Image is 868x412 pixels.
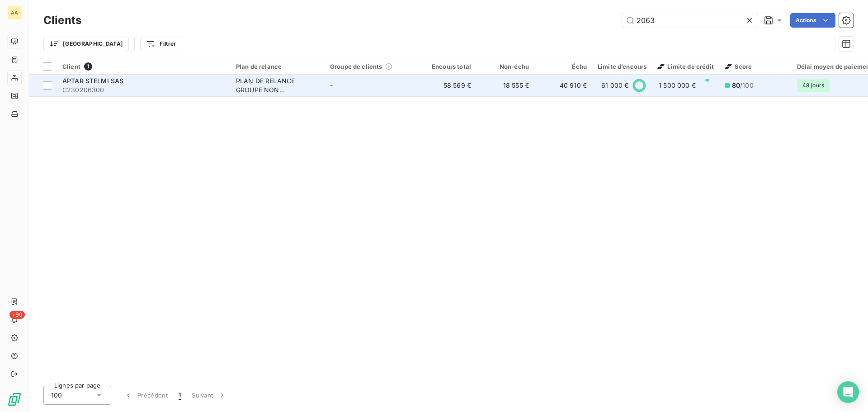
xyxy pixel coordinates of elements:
div: Limite d’encours [598,63,646,70]
span: Groupe de clients [330,63,382,70]
div: Échu [540,63,587,70]
span: Score [725,63,752,70]
span: Client [62,63,80,70]
div: Encours total [424,63,471,70]
button: Précédent [118,386,173,405]
button: Actions [790,13,835,28]
div: PLAN DE RELANCE GROUPE NON AUTOMATIQUE [236,76,319,95]
div: Non-échu [482,63,529,70]
h3: Clients [43,12,81,28]
span: +99 [9,311,25,319]
span: 61 000 € [601,81,628,90]
button: [GEOGRAPHIC_DATA] [43,37,129,51]
span: Limite de crédit [657,63,713,70]
span: 80 [732,81,740,89]
td: 58 569 € [419,75,476,96]
span: 1 [179,391,181,400]
div: Plan de relance [236,63,319,70]
span: 1 [84,62,92,71]
td: 18 555 € [476,75,534,96]
button: Filtrer [140,37,182,51]
span: APTAR STELMI SAS [62,77,123,85]
span: C230206300 [62,85,225,95]
span: - [330,81,333,89]
span: /100 [732,81,754,90]
span: 100 [51,391,62,400]
td: 40 910 € [534,75,592,96]
button: 1 [173,386,186,405]
div: Open Intercom Messenger [837,381,859,403]
input: Rechercher [622,13,758,28]
img: Logo LeanPay [7,392,22,407]
span: 1 500 000 € [659,81,696,90]
div: AA [7,5,22,20]
span: 48 jours [797,79,830,92]
button: Suivant [186,386,232,405]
